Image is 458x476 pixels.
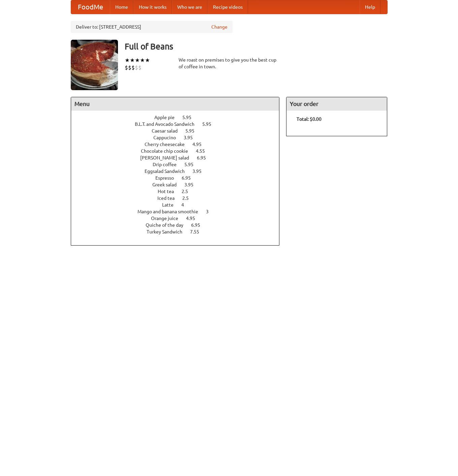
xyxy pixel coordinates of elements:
li: $ [138,64,142,71]
li: ★ [130,57,135,64]
h4: Menu [71,97,279,111]
li: ★ [145,57,150,64]
li: $ [128,64,131,71]
a: FoodMe [71,0,110,14]
span: Eggsalad Sandwich [145,169,191,174]
a: Who we are [172,0,208,14]
a: Quiche of the day 6.95 [146,222,213,228]
span: 2.5 [182,195,195,201]
h3: Full of Beans [125,40,388,53]
a: Drip coffee 5.95 [153,162,206,167]
a: How it works [133,0,172,14]
span: 7.55 [190,229,206,234]
a: Eggsalad Sandwich 3.95 [145,169,214,174]
span: Caesar salad [152,128,184,134]
li: $ [131,64,135,71]
span: Latte [162,202,180,208]
span: Greek salad [152,182,183,187]
li: $ [125,64,128,71]
span: 4.55 [196,148,212,154]
b: Total: $0.00 [297,116,322,122]
span: Apple pie [154,115,181,120]
span: 5.95 [184,162,200,167]
a: Recipe videos [208,0,248,14]
span: 5.95 [202,121,218,127]
div: Deliver to: [STREET_ADDRESS] [71,21,233,33]
span: B.L.T. and Avocado Sandwich [135,121,201,127]
span: 4.95 [186,216,202,221]
span: 3 [206,209,215,214]
a: Iced tea 2.5 [157,195,201,201]
span: 6.95 [197,155,213,160]
h4: Your order [286,97,387,111]
a: Apple pie 5.95 [154,115,204,120]
span: 2.5 [182,189,195,194]
span: Espresso [155,175,181,181]
span: Mango and banana smoothie [138,209,205,214]
a: Orange juice 4.95 [151,216,208,221]
img: angular.jpg [71,40,118,90]
span: 6.95 [191,222,207,228]
a: Help [360,0,380,14]
span: 3.95 [184,182,200,187]
li: $ [135,64,138,71]
a: Greek salad 3.95 [152,182,206,187]
span: Orange juice [151,216,185,221]
span: Turkey Sandwich [147,229,189,234]
span: [PERSON_NAME] salad [140,155,196,160]
a: Chocolate chip cookie 4.55 [141,148,217,154]
span: 4 [181,202,191,208]
span: 3.95 [192,169,208,174]
a: Change [211,24,227,30]
li: ★ [125,57,130,64]
a: Caesar salad 5.95 [152,128,207,134]
a: B.L.T. and Avocado Sandwich 5.95 [135,121,224,127]
span: Iced tea [157,195,181,201]
li: ★ [140,57,145,64]
li: ★ [135,57,140,64]
span: Hot tea [158,189,181,194]
span: Cherry cheesecake [145,142,191,147]
a: Espresso 6.95 [155,175,203,181]
span: Cappucino [153,135,183,140]
a: Cappucino 3.95 [153,135,205,140]
a: Mango and banana smoothie 3 [138,209,221,214]
span: 6.95 [182,175,197,181]
span: 4.95 [192,142,208,147]
div: We roast on premises to give you the best cup of coffee in town. [179,57,280,70]
span: 5.95 [182,115,198,120]
span: 3.95 [184,135,200,140]
a: Hot tea 2.5 [158,189,201,194]
span: Quiche of the day [146,222,190,228]
span: Drip coffee [153,162,183,167]
span: 5.95 [185,128,201,134]
a: Latte 4 [162,202,196,208]
span: Chocolate chip cookie [141,148,195,154]
a: Home [110,0,133,14]
a: Turkey Sandwich 7.55 [147,229,212,234]
a: [PERSON_NAME] salad 6.95 [140,155,218,160]
a: Cherry cheesecake 4.95 [145,142,214,147]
